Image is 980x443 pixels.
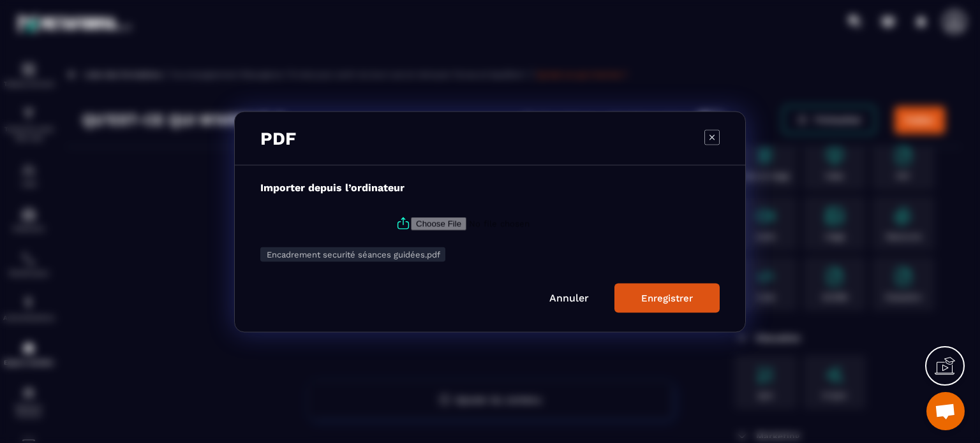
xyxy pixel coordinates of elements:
span: Encadrement securité séances guidées.pdf [267,249,440,259]
div: Enregistrer [641,292,693,303]
button: Enregistrer [614,283,720,312]
div: Ouvrir le chat [926,392,965,430]
label: Importer depuis l’ordinateur [260,181,405,193]
a: Annuler [549,291,589,303]
h3: PDF [260,127,296,149]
